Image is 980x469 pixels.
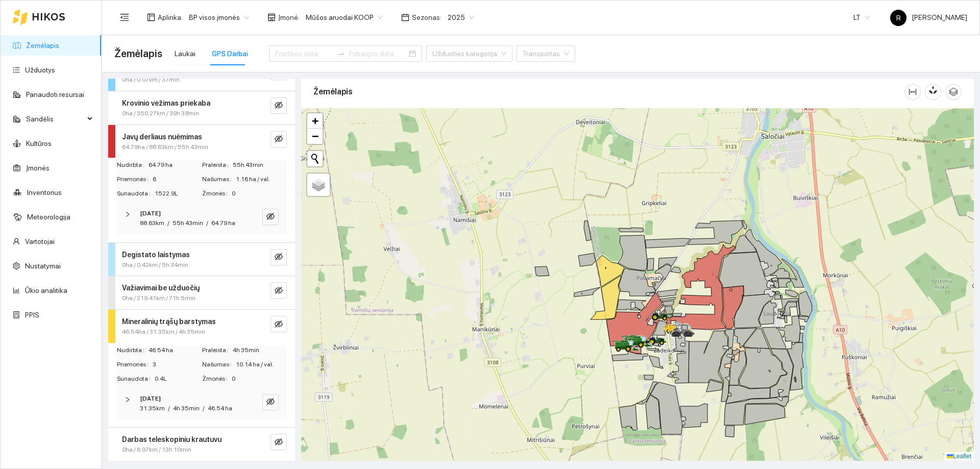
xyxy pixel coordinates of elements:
a: Inventorius [27,188,62,196]
span: 64.79 ha [149,160,201,170]
div: Žemėlapis [313,77,904,106]
span: Žmonės [202,374,232,384]
div: Degistato laistymas0ha / 0.42km / 5h 34mineye-invisible [108,243,295,276]
span: Sunaudota [117,189,155,199]
span: 0ha / 0.07km / 37min [122,75,180,85]
span: Sezonas : [412,12,442,23]
div: Javų derliaus nuėmimas64.79ha / 88.63km / 55h 43mineye-invisible [108,125,295,158]
span: right [125,397,131,403]
span: 0ha / 350.27km / 39h 38min [122,109,199,118]
a: Ūkio analitika [25,286,67,294]
div: Laukai [175,48,195,59]
strong: Degistato laistymas [122,251,190,259]
span: Sandėlis [26,109,84,129]
strong: Javų derliaus nuėmimas [122,133,202,141]
span: 46.54ha / 31.35km / 4h 35min [122,327,205,337]
span: 10.14 ha / val. [236,360,286,369]
span: 3 [153,360,201,369]
a: Vartotojai [25,237,55,245]
span: Našumas [202,360,236,369]
span: eye-invisible [266,398,275,407]
span: 0 [232,189,286,199]
span: / [167,219,169,227]
span: 6 [153,175,201,184]
span: menu-fold [120,13,129,22]
div: Darbas teleskopiniu krautuvu0ha / 6.97km / 13h 10mineye-invisible [108,428,295,461]
span: layout [147,13,155,21]
span: 55h 43min [173,219,203,227]
span: shop [267,13,276,21]
span: LT [853,10,870,25]
a: PPIS [25,311,39,319]
span: R [896,10,901,26]
span: / [203,405,205,412]
a: Panaudoti resursai [26,90,84,98]
button: Initiate a new search [307,151,323,166]
div: Važiavimai be užduočių0ha / 219.41km / 71h 5mineye-invisible [108,276,295,309]
span: eye-invisible [275,320,283,330]
span: 4h 35min [173,405,200,412]
button: eye-invisible [271,282,287,299]
span: Sunaudota [117,374,155,384]
a: Kultūros [26,139,52,147]
a: Nustatymai [25,262,61,270]
span: 1.16 ha / val. [236,175,286,184]
span: Žemėlapis [114,45,162,62]
button: eye-invisible [271,249,287,265]
span: eye-invisible [266,212,275,222]
strong: [DATE] [140,210,161,217]
a: Užduotys [25,66,55,74]
span: eye-invisible [275,253,283,262]
span: 2025 [448,10,474,25]
a: Žemėlapis [26,41,59,50]
span: 64.79 ha [211,219,235,227]
strong: Darbas teleskopiniu krautuvu [122,435,222,443]
span: Nudirbta [117,160,149,170]
a: Zoom in [307,113,323,129]
span: + [312,114,318,127]
span: 0 [232,374,286,384]
a: Įmonės [26,164,50,172]
button: eye-invisible [271,97,287,114]
span: 88.63km [140,219,164,227]
span: / [206,219,208,227]
span: 0.4L [155,374,201,384]
div: [DATE]88.63km/55h 43min/64.79 haeye-invisible [116,203,287,234]
span: 4h 35min [233,345,286,355]
span: 31.35km [140,405,165,412]
span: 46.54 ha [149,345,201,355]
button: eye-invisible [271,316,287,332]
span: 1522.9L [155,189,201,199]
span: eye-invisible [275,438,283,448]
span: right [125,211,131,217]
span: − [312,130,318,142]
span: Įmonė : [278,12,300,23]
span: Priemonės [117,175,153,184]
span: / [168,405,170,412]
a: Zoom out [307,129,323,144]
a: Meteorologija [27,213,70,221]
div: [DATE]31.35km/4h 35min/46.54 haeye-invisible [116,388,287,419]
button: eye-invisible [262,394,279,410]
span: eye-invisible [275,286,283,296]
span: 46.54 ha [208,405,232,412]
span: eye-invisible [275,101,283,111]
a: Leaflet [947,453,971,460]
span: Aplinka : [158,12,183,23]
button: eye-invisible [271,434,287,450]
input: Pradžios data [275,48,333,59]
button: eye-invisible [262,209,279,225]
strong: [DATE] [140,395,161,402]
span: eye-invisible [275,135,283,144]
span: to [337,50,345,58]
span: 0ha / 0.42km / 5h 34min [122,260,188,270]
span: Priemonės [117,360,153,369]
span: column-width [905,88,920,96]
a: Layers [307,174,330,196]
div: Krovinio vežimas priekaba0ha / 350.27km / 39h 38mineye-invisible [108,91,295,125]
span: [PERSON_NAME] [890,13,967,21]
span: Praleista [202,345,233,355]
strong: Mineralinių trąšų barstymas [122,317,216,326]
input: Pabaigos data [349,48,407,59]
span: 0ha / 6.97km / 13h 10min [122,445,191,455]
